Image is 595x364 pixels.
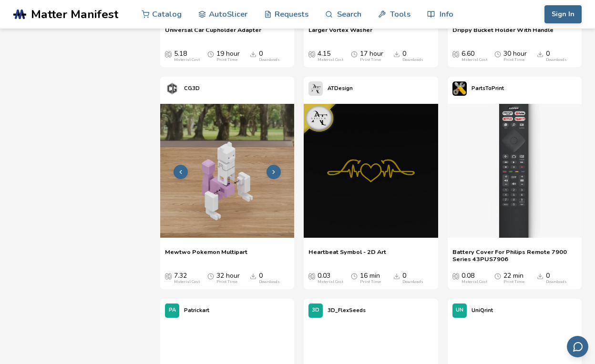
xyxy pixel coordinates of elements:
[216,58,237,62] div: Print Time
[360,50,383,62] div: 17 hour
[472,83,504,93] p: PartsToPrint
[259,272,280,284] div: 0
[546,58,567,62] div: Downloads
[216,272,240,284] div: 32 hour
[503,58,524,62] div: Print Time
[393,50,400,58] span: Downloads
[165,50,172,58] span: Average Cost
[308,248,386,263] a: Heartbeat Symbol - 2D Art
[351,272,358,280] span: Average Print Time
[393,272,400,280] span: Downloads
[462,272,487,284] div: 0.08
[452,26,554,40] a: Drippy Bucket Holder With Handle
[250,272,256,280] span: Downloads
[250,50,256,58] span: Downloads
[546,272,567,284] div: 0
[494,272,501,280] span: Average Print Time
[174,50,200,62] div: 5.18
[174,58,200,62] div: Material Cost
[169,307,176,313] span: PA
[360,58,381,62] div: Print Time
[184,83,200,93] p: CG3D
[360,272,381,284] div: 16 min
[462,280,487,284] div: Material Cost
[259,58,280,62] div: Downloads
[308,26,372,40] a: Larger Vortex Washer
[207,50,214,58] span: Average Print Time
[503,272,524,284] div: 22 min
[165,248,247,263] a: Mewtwo Pokemon Multipart
[165,26,261,40] a: Universal Car Cupholder Adapter
[312,307,319,313] span: 3D
[160,77,205,101] a: CG3D's profileCG3D
[318,58,343,62] div: Material Cost
[546,280,567,284] div: Downloads
[328,83,353,93] p: ATDesign
[360,280,381,284] div: Print Time
[567,336,588,357] button: Send feedback via email
[537,50,544,58] span: Downloads
[328,305,366,315] p: 3D_FlexSeeds
[216,280,237,284] div: Print Time
[308,272,315,280] span: Average Cost
[207,272,214,280] span: Average Print Time
[452,50,459,58] span: Average Cost
[165,272,172,280] span: Average Cost
[503,50,527,62] div: 30 hour
[472,305,493,315] p: UniQrint
[308,81,323,96] img: ATDesign's profile
[308,50,315,58] span: Average Cost
[462,50,487,62] div: 6.60
[452,248,577,263] a: Battery Cover For Philips Remote 7900 Series 43PUS7906
[452,272,459,280] span: Average Cost
[318,280,343,284] div: Material Cost
[494,50,501,58] span: Average Print Time
[462,58,487,62] div: Material Cost
[544,5,582,23] button: Sign In
[184,305,209,315] p: Patrickart
[402,272,423,284] div: 0
[174,280,200,284] div: Material Cost
[318,272,343,284] div: 0.03
[402,50,423,62] div: 0
[318,50,343,62] div: 4.15
[402,280,423,284] div: Downloads
[546,50,567,62] div: 0
[31,8,118,21] span: Matter Manifest
[165,81,179,96] img: CG3D's profile
[216,50,240,62] div: 19 hour
[456,307,463,313] span: UN
[402,58,423,62] div: Downloads
[452,81,467,96] img: PartsToPrint's profile
[503,280,524,284] div: Print Time
[259,280,280,284] div: Downloads
[259,50,280,62] div: 0
[304,77,358,101] a: ATDesign's profileATDesign
[537,272,544,280] span: Downloads
[448,77,509,101] a: PartsToPrint's profilePartsToPrint
[351,50,358,58] span: Average Print Time
[174,272,200,284] div: 7.32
